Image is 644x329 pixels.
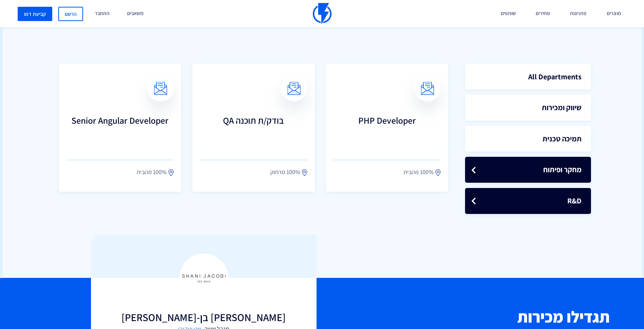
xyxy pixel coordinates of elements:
[465,188,591,214] a: R&D
[179,253,228,302] img: Feedback
[106,312,302,323] h3: [PERSON_NAME] בן-[PERSON_NAME]
[333,115,441,146] h3: PHP Developer
[421,82,434,95] img: email.svg
[200,115,307,146] h3: בודק/ת תוכנה QA
[302,169,307,176] img: location.svg
[465,64,591,90] a: All Departments
[154,82,167,95] img: email.svg
[326,64,448,192] a: PHP Developer 100% מהבית
[58,7,83,21] a: הרשם
[270,168,300,177] span: 100% מרחוק
[465,157,591,183] a: מחקר ופיתוח
[136,168,167,177] span: 100% מהבית
[168,169,174,176] img: location.svg
[59,64,181,192] a: Senior Angular Developer 100% מהבית
[403,168,433,177] span: 100% מהבית
[18,7,52,21] a: קביעת דמו
[287,82,300,95] img: email.svg
[192,64,315,192] a: בודק/ת תוכנה QA 100% מרחוק
[465,126,591,152] a: תמיכה טכנית
[465,95,591,121] a: שיווק ומכירות
[435,169,441,176] img: location.svg
[67,115,174,146] h3: Senior Angular Developer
